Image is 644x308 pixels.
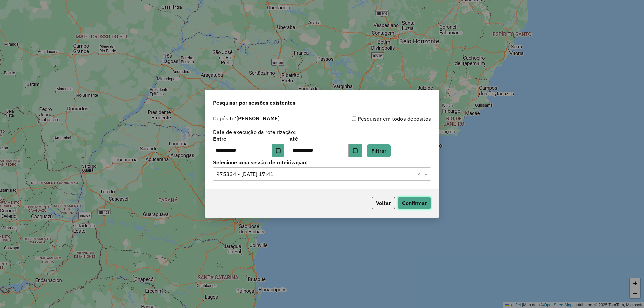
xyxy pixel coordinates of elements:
div: Pesquisar em todos depósitos [322,115,431,123]
label: até [290,135,361,143]
button: Filtrar [367,144,391,157]
button: Choose Date [349,144,362,157]
label: Selecione uma sessão de roteirização: [213,158,431,166]
strong: [PERSON_NAME] [236,115,280,122]
button: Choose Date [272,144,285,157]
span: Clear all [417,170,423,178]
button: Confirmar [398,197,431,209]
span: Pesquisar por sessões existentes [213,99,296,107]
label: Entre [213,135,284,143]
label: Depósito: [213,114,280,122]
button: Voltar [372,197,395,209]
label: Data de execução da roteirização: [213,128,296,136]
